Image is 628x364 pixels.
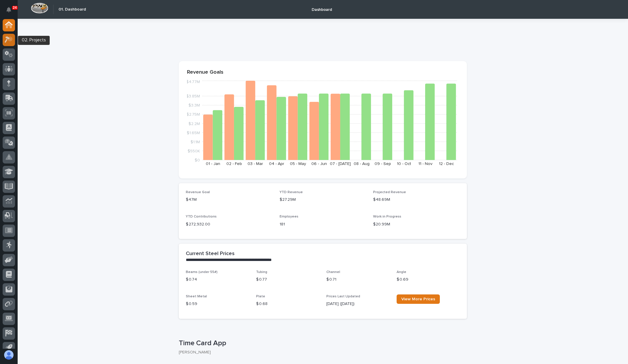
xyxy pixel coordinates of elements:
[280,221,366,227] p: 181
[179,339,465,348] p: Time Card App
[269,162,284,166] text: 04 - Apr
[195,158,200,162] tspan: $0
[439,162,454,166] text: 12 - Dec
[280,215,298,218] span: Employees
[256,277,319,283] p: $ 0.77
[397,270,406,274] span: Angle
[326,301,390,307] p: [DATE] ([DATE])
[375,162,391,166] text: 09 - Sep
[418,162,432,166] text: 11 - Nov
[401,297,435,301] span: View More Prices
[186,221,273,227] p: $ 272,932.00
[354,162,370,166] text: 08 - Aug
[186,215,217,218] span: YTD Contributions
[280,191,303,194] span: YTD Revenue
[179,350,462,355] p: [PERSON_NAME]
[7,7,15,16] div: Notifications24
[373,191,406,194] span: Projected Revenue
[186,295,207,298] span: Sheet Metal
[397,277,460,283] p: $ 0.69
[186,277,249,283] p: $ 0.74
[31,3,48,14] img: Workspace Logo
[3,349,15,361] button: users-avatar
[330,162,351,166] text: 07 - [DATE]
[206,162,220,166] text: 01 - Jan
[256,295,265,298] span: Plate
[397,162,411,166] text: 10 - Oct
[186,301,249,307] p: $ 0.59
[191,140,200,144] tspan: $1.1M
[186,112,200,117] tspan: $2.75M
[13,6,17,10] p: 24
[311,162,327,166] text: 06 - Jun
[3,4,15,16] button: Notifications
[188,122,200,126] tspan: $2.2M
[186,191,210,194] span: Revenue Goal
[186,251,235,257] h2: Current Steel Prices
[326,277,390,283] p: $ 0.71
[188,149,200,153] tspan: $550K
[186,197,273,203] p: $47M
[373,221,460,227] p: $20.99M
[186,94,200,98] tspan: $3.85M
[256,301,319,307] p: $ 0.68
[373,215,401,218] span: Work in Progress
[59,7,86,12] h2: 01. Dashboard
[186,80,200,84] tspan: $4.77M
[186,270,218,274] span: Beams (under 55#)
[256,270,267,274] span: Tubing
[373,197,460,203] p: $48.69M
[326,270,340,274] span: Channel
[226,162,242,166] text: 02 - Feb
[187,69,459,76] p: Revenue Goals
[397,294,440,304] a: View More Prices
[290,162,306,166] text: 05 - May
[280,197,366,203] p: $27.29M
[187,131,200,135] tspan: $1.65M
[188,103,200,107] tspan: $3.3M
[326,295,360,298] span: Prices Last Updated
[248,162,263,166] text: 03 - Mar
